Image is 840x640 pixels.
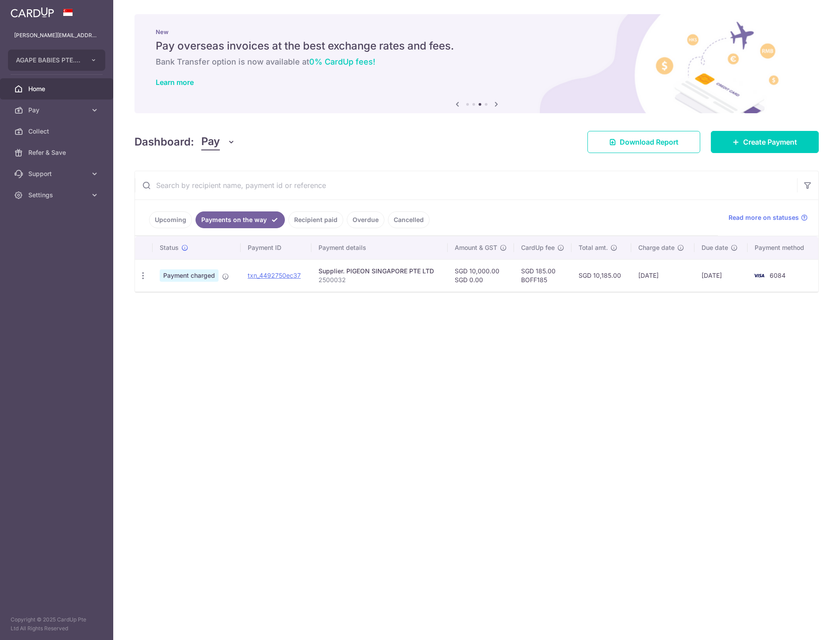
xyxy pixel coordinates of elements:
button: Pay [201,134,235,150]
img: International Invoice Banner [134,14,819,113]
th: Payment ID [241,236,311,259]
span: Total amt. [579,243,608,252]
p: 2500032 [318,276,441,284]
iframe: Opens a widget where you can find more information [783,613,831,636]
span: AGAPE BABIES PTE. LTD. [16,56,81,65]
a: Read more on statuses [729,213,808,222]
span: Settings [28,191,87,199]
span: Create Payment [743,137,797,147]
th: Payment method [748,236,818,259]
td: SGD 10,185.00 [572,259,631,291]
span: Charge date [638,243,675,252]
a: Cancelled [388,211,430,228]
img: CardUp [11,7,54,18]
span: Amount & GST [455,243,497,252]
td: [DATE] [631,259,694,291]
td: SGD 10,000.00 SGD 0.00 [448,259,514,291]
span: Collect [28,127,87,136]
button: AGAPE BABIES PTE. LTD. [8,50,105,71]
a: Download Report [587,131,700,153]
h5: Pay overseas invoices at the best exchange rates and fees. [156,39,798,53]
span: Payment charged [160,269,219,282]
td: SGD 185.00 BOFF185 [514,259,572,291]
a: Recipient paid [288,211,343,228]
div: Supplier. PIGEON SINGAPORE PTE LTD [318,267,441,276]
span: CardUp fee [521,243,555,252]
a: Create Payment [711,131,819,153]
span: Pay [28,106,87,115]
th: Payment details [311,236,448,259]
span: 0% CardUp fees! [309,57,375,66]
span: Download Report [620,137,679,147]
h6: Bank Transfer option is now available at [156,57,798,67]
p: New [156,28,798,35]
span: Read more on statuses [729,213,799,222]
span: Status [160,243,179,252]
img: Bank Card [750,270,768,281]
a: Overdue [347,211,384,228]
span: Pay [201,134,220,150]
span: Home [28,84,87,93]
span: Due date [702,243,728,252]
a: Payments on the way [196,211,285,228]
span: Refer & Save [28,148,87,157]
td: [DATE] [694,259,748,291]
h4: Dashboard: [134,134,194,150]
span: Support [28,169,87,178]
p: [PERSON_NAME][EMAIL_ADDRESS][DOMAIN_NAME] [14,31,99,40]
input: Search by recipient name, payment id or reference [135,171,797,199]
a: Learn more [156,78,194,87]
a: txn_4492750ec37 [248,272,301,279]
span: 6084 [770,272,786,279]
a: Upcoming [149,211,192,228]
